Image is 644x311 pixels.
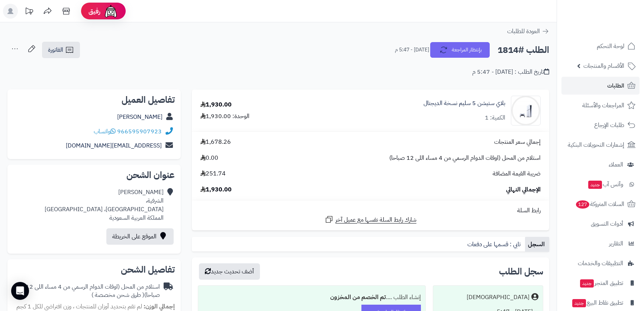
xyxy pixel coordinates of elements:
[568,140,624,150] span: إشعارات التحويلات البنكية
[561,274,640,292] a: تطبيق المتجرجديد
[199,263,260,280] button: أضف تحديث جديد
[94,127,116,136] a: واتساب
[575,199,624,209] span: السلات المتروكة
[13,171,175,180] h2: عنوان الشحن
[561,96,640,114] a: المراجعات والأسئلة
[117,112,162,121] a: [PERSON_NAME]
[48,45,63,54] span: الفاتورة
[20,4,38,20] a: تحديثات المنصة
[424,99,505,108] a: بلاي ستيشن 5 سليم نسخة الديجتال
[330,293,386,302] b: تم الخصم من المخزون
[588,181,602,189] span: جديد
[499,267,543,276] h3: سجل الطلب
[561,77,640,95] a: الطلبات
[561,235,640,253] a: التقارير
[594,120,624,130] span: طلبات الإرجاع
[325,215,416,224] a: شارك رابط السلة نفسها مع عميل آخر
[467,293,529,302] div: [DEMOGRAPHIC_DATA]
[572,299,586,307] span: جديد
[579,278,623,288] span: تطبيق المتجر
[395,46,429,54] small: [DATE] - 5:47 م
[106,228,174,245] a: الموقع على الخريطة
[561,215,640,233] a: أدوات التسويق
[591,219,623,229] span: أدوات التسويق
[561,136,640,154] a: إشعارات التحويلات البنكية
[498,42,549,58] h2: الطلب #1814
[507,27,540,36] span: العودة للطلبات
[561,156,640,174] a: العملاء
[200,154,218,162] span: 0.00
[200,185,232,194] span: 1,930.00
[561,254,640,272] a: التطبيقات والخدمات
[13,95,175,104] h2: تفاصيل العميل
[561,116,640,134] a: طلبات الإرجاع
[609,238,623,249] span: التقارير
[335,216,416,224] span: شارك رابط السلة نفسها مع عميل آخر
[11,282,29,300] div: Open Intercom Messenger
[576,200,590,209] span: 127
[389,154,541,162] span: استلام من المحل (اوقات الدوام الرسمي من 4 مساء اللى 12 صباحا)
[485,114,505,122] div: الكمية: 1
[587,179,623,190] span: وآتس آب
[506,185,541,194] span: الإجمالي النهائي
[571,298,623,308] span: تطبيق نقاط البيع
[578,258,623,269] span: التطبيقات والخدمات
[494,138,541,146] span: إجمالي سعر المنتجات
[195,206,546,215] div: رابط السلة
[609,159,623,170] span: العملاء
[607,80,624,91] span: الطلبات
[493,169,541,178] span: ضريبة القيمة المضافة
[13,283,160,300] div: استلام من المحل (اوقات الدوام الرسمي من 4 مساء اللى 12 صباحا)
[13,265,175,274] h2: تفاصيل الشحن
[525,237,549,252] a: السجل
[91,291,144,299] span: ( طرق شحن مخصصة )
[430,42,490,58] button: بإنتظار المراجعة
[561,37,640,55] a: لوحة التحكم
[200,101,232,109] div: 1,930.00
[507,27,549,36] a: العودة للطلبات
[472,68,549,76] div: تاريخ الطلب : [DATE] - 5:47 م
[42,42,80,58] a: الفاتورة
[200,112,249,121] div: الوحدة: 1,930.00
[66,141,162,150] a: [EMAIL_ADDRESS][DOMAIN_NAME]
[144,302,175,311] strong: إجمالي الوزن:
[561,195,640,213] a: السلات المتروكة127
[580,279,594,288] span: جديد
[203,290,421,305] div: إنشاء الطلب ....
[200,169,226,178] span: 251.74
[583,61,624,71] span: الأقسام والمنتجات
[117,127,162,136] a: 966595907923
[511,96,540,126] img: 1703944086-51fM0CKG+HL._SL1500_-90x90.jpg
[88,7,100,16] span: رفيق
[200,138,231,146] span: 1,678.26
[464,237,525,252] a: تابي : قسمها على دفعات
[597,41,624,51] span: لوحة التحكم
[593,6,637,21] img: logo-2.png
[582,100,624,111] span: المراجعات والأسئلة
[45,188,164,222] div: [PERSON_NAME] الشرفية، [GEOGRAPHIC_DATA]، [GEOGRAPHIC_DATA] المملكة العربية السعودية
[561,175,640,193] a: وآتس آبجديد
[16,302,142,311] span: لم تقم بتحديد أوزان للمنتجات ، وزن افتراضي للكل 1 كجم
[103,4,118,19] img: ai-face.png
